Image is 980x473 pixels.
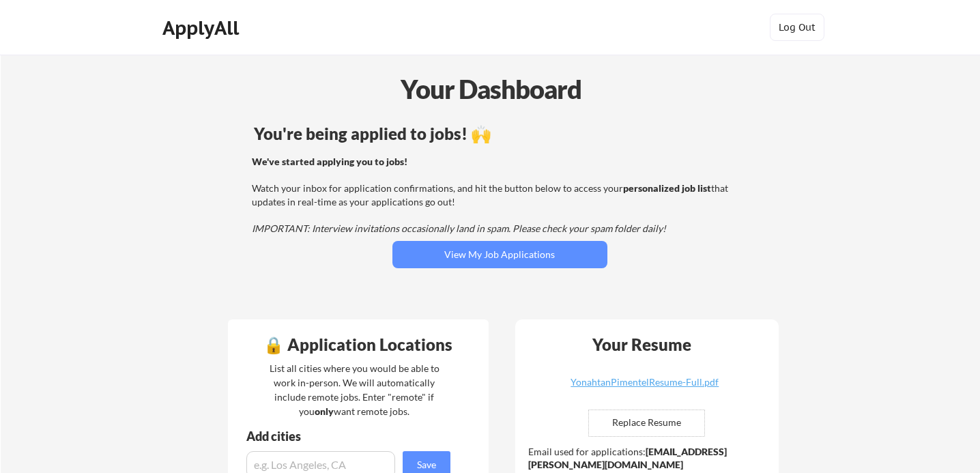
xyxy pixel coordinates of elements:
[252,155,744,235] div: Watch your inbox for application confirmations, and hit the button below to access your that upda...
[162,16,243,40] div: ApplyAll
[1,70,980,109] div: Your Dashboard
[246,430,454,442] div: Add cities
[252,156,407,167] strong: We've started applying you to jobs!
[392,241,607,268] button: View My Job Applications
[623,182,711,194] strong: personalized job list
[564,377,726,399] a: YonahtanPimentelResume-Full.pdf
[315,405,334,417] strong: only
[252,223,666,234] em: IMPORTANT: Interview invitations occasionally land in spam. Please check your spam folder daily!
[770,14,824,41] button: Log Out
[254,126,746,142] div: You're being applied to jobs! 🙌
[261,361,448,418] div: List all cities where you would be able to work in-person. We will automatically include remote j...
[564,377,726,387] div: YonahtanPimentelResume-Full.pdf
[231,336,485,353] div: 🔒 Application Locations
[575,336,710,353] div: Your Resume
